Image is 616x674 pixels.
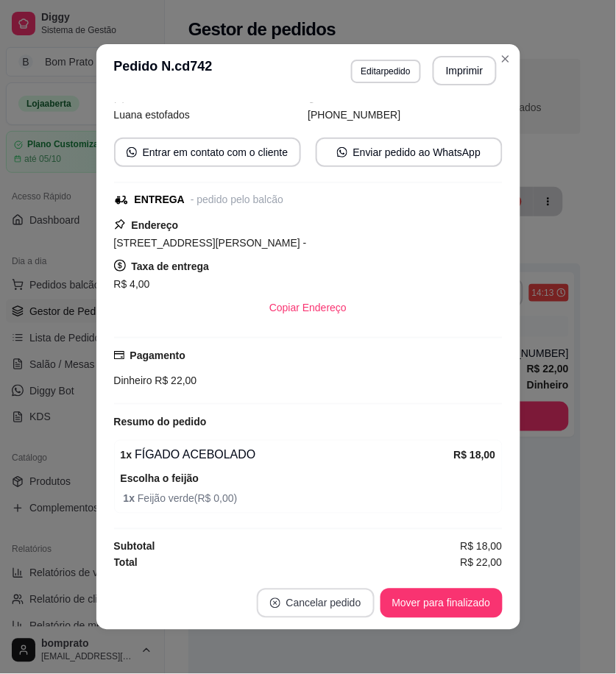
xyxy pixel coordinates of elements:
h3: Pedido N. cd742 [114,56,213,85]
strong: Total [114,557,138,569]
div: ENTREGA [135,192,185,207]
button: close-circleCancelar pedido [257,589,375,618]
span: dollar [114,260,126,272]
span: R$ 4,00 [114,278,150,290]
strong: Endereço [132,219,179,231]
span: Feijão verde ( R$ 0,00 ) [124,491,496,507]
span: pushpin [114,219,126,230]
span: R$ 18,00 [461,539,503,555]
span: Dinheiro [114,375,152,386]
strong: 1 x [124,493,138,505]
span: whats-app [127,147,137,157]
div: - pedido pelo balcão [191,192,283,207]
strong: Pagamento [130,350,185,361]
button: Editarpedido [351,60,421,83]
strong: Subtotal [114,541,155,553]
strong: Taxa de entrega [132,260,210,272]
strong: Escolha o feijão [121,473,199,485]
span: [STREET_ADDRESS][PERSON_NAME] - [114,237,307,249]
button: whats-appEntrar em contato com o cliente [114,138,301,167]
div: FÍGADO ACEBOLADO [121,447,454,464]
strong: R$ 18,00 [454,450,496,461]
button: Copiar Endereço [258,293,358,322]
span: Luana estofados [114,109,191,121]
span: R$ 22,00 [461,555,503,571]
span: whats-app [337,147,347,157]
span: close-circle [270,598,280,609]
span: [PHONE_NUMBER] [308,109,401,121]
span: credit-card [114,350,124,361]
button: Mover para finalizado [380,589,503,618]
button: Close [494,47,517,71]
strong: Resumo do pedido [114,416,207,428]
button: whats-appEnviar pedido ao WhatsApp [316,138,503,167]
button: Imprimir [433,56,497,85]
strong: 1 x [121,450,132,461]
span: R$ 22,00 [152,375,197,386]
